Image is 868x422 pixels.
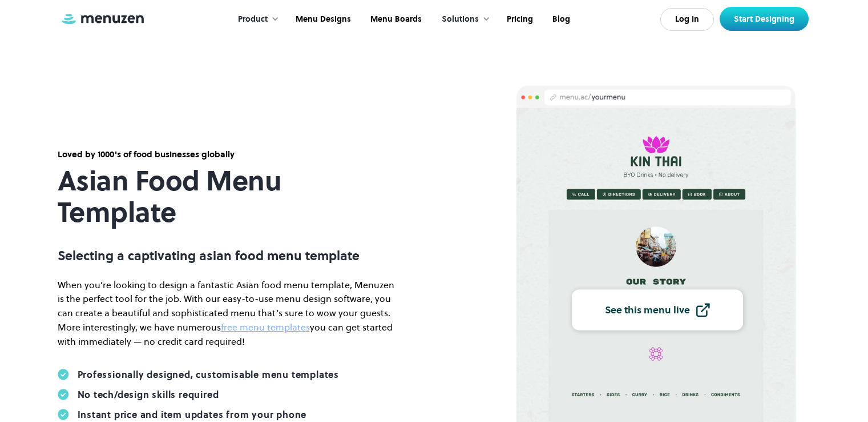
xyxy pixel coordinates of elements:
a: Log In [660,8,714,31]
a: Pricing [496,2,542,37]
div: See this menu live [605,305,690,315]
a: free menu templates [221,321,310,333]
h1: Asian Food Menu Template [58,165,400,228]
a: Menu Designs [285,2,360,37]
div: Professionally designed, customisable menu templates [78,369,340,380]
a: Start Designing [720,7,809,31]
div: No tech/design skills required [78,389,219,400]
div: Instant price and item updates from your phone [78,409,307,420]
p: Selecting a captivating asian food menu template [58,248,400,263]
a: Menu Boards [360,2,430,37]
div: Product [238,13,268,26]
p: When you’re looking to design a fantastic Asian food menu template, Menuzen is the perfect tool f... [58,278,400,349]
div: Loved by 1000's of food businesses globally [58,148,400,161]
div: Product [227,2,285,37]
div: Solutions [430,2,496,37]
div: Solutions [442,13,479,26]
a: See this menu live [572,290,743,331]
a: Blog [542,2,579,37]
